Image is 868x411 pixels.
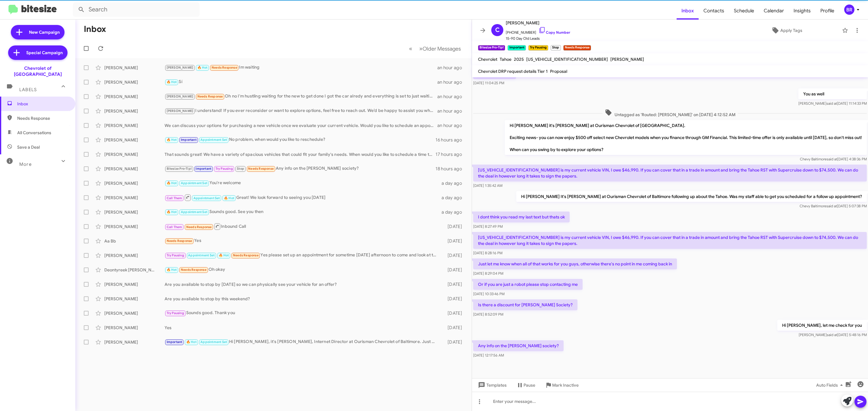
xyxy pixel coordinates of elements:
span: Save a Deal [17,144,40,150]
span: 🔥 Hot [197,66,208,70]
span: [US_VEHICLE_IDENTIFICATION_NUMBER] [526,57,608,62]
span: Apply Tags [780,25,802,36]
small: Bitesize Pro-Tip! [478,45,505,51]
button: Apply Tags [734,25,839,36]
span: [PERSON_NAME] [DATE] 5:48:16 PM [799,332,867,337]
button: Auto Fields [811,380,850,391]
div: Are you available to stop by [DATE] so we can physically see your vehicle for an offer? [165,281,440,287]
span: said at [827,332,837,337]
span: Needs Response [248,167,274,171]
p: Or if you are just a robot please stop contacting me [473,279,583,290]
span: Try Pausing [215,167,233,171]
span: Special Campaign [26,50,63,56]
div: BR [844,5,854,15]
span: Templates [477,380,507,391]
div: [DATE] [440,267,467,273]
a: Inbox [677,2,699,20]
small: Needs Response [563,45,591,51]
a: Insights [789,2,816,20]
span: Important [196,167,211,171]
p: Just let me know when all of that works for you guys, otherwise there's no point in me coming bac... [473,258,677,269]
a: Contacts [699,2,729,20]
span: Needs Response [212,66,237,70]
span: [PERSON_NAME] [DATE] 11:14:33 PM [798,101,867,106]
div: Yes [165,325,440,331]
span: Needs Response [167,239,192,243]
span: [PERSON_NAME] [506,19,570,26]
div: [PERSON_NAME] [104,180,165,186]
span: Pause [524,380,535,391]
div: an hour ago [437,79,467,85]
span: 🔥 Hot [167,268,177,272]
span: Needs Response [17,115,68,121]
div: [DATE] [440,296,467,302]
div: No problem, when would you like to reschedule? [165,136,436,143]
span: Auto Fields [816,380,845,391]
div: [DATE] [440,310,467,316]
span: [DATE] 12:17:56 AM [473,353,504,357]
h1: Inbox [84,24,106,34]
span: Profile [816,2,839,20]
div: an hour ago [437,108,467,114]
div: Are you available to stop by this weekend? [165,296,440,302]
div: Great! We look forward to seeing you [DATE] [165,194,440,201]
p: Hi [PERSON_NAME] It's [PERSON_NAME] at Ourisman Chevrolet of Baltimore following up about the Tah... [516,191,867,202]
span: Needs Response [233,253,259,257]
p: Hi [PERSON_NAME], let me check for you [777,320,867,331]
div: That sounds great! We have a variety of spacious vehicles that could fit your family's needs. Whe... [165,151,436,157]
span: Important [181,138,197,142]
div: Oh okay [165,266,440,273]
span: 🔥 Hot [219,253,229,257]
span: Untagged as 'Routed: [PERSON_NAME]' on [DATE] 4:12:52 AM [602,109,738,118]
a: Schedule [729,2,759,20]
div: [PERSON_NAME] [104,339,165,345]
div: [DATE] [440,238,467,244]
span: 🔥 Hot [186,340,197,344]
span: More [19,162,32,167]
span: Appointment Set [200,138,227,142]
span: Call Them [167,196,182,200]
span: 🔥 Hot [167,80,177,84]
span: [DATE] 8:27:49 PM [473,224,503,229]
div: [PERSON_NAME] [104,252,165,258]
div: an hour ago [437,65,467,71]
button: Previous [405,42,416,55]
div: Sounds good. See you then [165,209,440,215]
div: [PERSON_NAME] [104,224,165,230]
span: said at [827,157,837,161]
div: Yes [165,237,440,244]
a: Special Campaign [8,45,68,60]
span: 🔥 Hot [224,196,234,200]
div: [DATE] [440,252,467,258]
small: Important [508,45,526,51]
span: [DATE] 10:33:46 PM [473,292,505,296]
button: Mark Inactive [540,380,583,391]
p: [US_VEHICLE_IDENTIFICATION_NUMBER] is my current vehicle VIN, I owe $46,990. If you can cover tha... [473,232,867,249]
span: Important [167,340,182,344]
span: [DATE] 8:28:16 PM [473,251,502,255]
span: Bitesize Pro-Tip! [167,167,192,171]
span: C [495,25,500,35]
a: Calendar [759,2,789,20]
span: Appointment Set [181,181,207,185]
div: We can discuss your options for purchasing a new vehicle once we evaluate your current vehicle. W... [165,122,437,128]
p: Is there a discount for [PERSON_NAME] Society? [473,299,577,310]
a: New Campaign [11,25,64,39]
p: I dont think you read my last text but thats ok [473,212,570,222]
div: an hour ago [437,122,467,128]
div: Inbound Call [165,223,440,230]
span: Needs Response [186,225,212,229]
div: [PERSON_NAME] [104,137,165,143]
span: 🔥 Hot [167,138,177,142]
div: [PERSON_NAME] [104,281,165,287]
p: Hi [PERSON_NAME] it's [PERSON_NAME] at Ourisman Chevrolet of [GEOGRAPHIC_DATA]. Exciting news- yo... [505,120,867,155]
div: 18 hours ago [436,166,467,172]
input: Search [73,2,200,17]
span: Appointment Set [181,210,207,214]
div: Aa Bb [104,238,165,244]
span: Chevrolet DRP request details Tier 1 [478,69,548,74]
button: Pause [511,380,540,391]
